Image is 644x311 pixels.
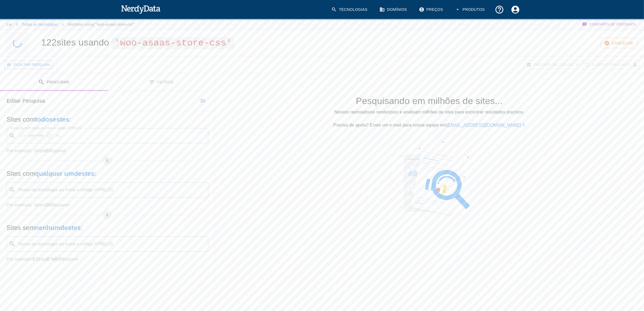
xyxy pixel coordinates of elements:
font: Por exemplo: [6,257,32,261]
font: Compartilhe Feedback [589,22,636,26]
font: qualquer um [35,170,74,177]
font: destes [74,170,94,177]
button: Cancelar [601,38,638,48]
font: : [81,224,83,231]
font: Precisa de ajuda? Envie um e-mail para nossa equipe em [333,123,446,127]
font: Pesquisando em milhões de sites... [356,96,503,106]
a: Preços [416,2,448,18]
font: 122 [41,37,57,47]
button: Produtos [452,2,489,18]
font: E [32,257,35,261]
font: E [106,158,108,163]
font: destes [60,224,81,231]
font: sites usando [57,37,109,47]
a: Tecnologias [328,2,372,18]
font: 'woo-asaas-store-css' [114,38,232,48]
font: nenhum [35,224,60,231]
font: Editar Pesquisa [6,98,45,104]
img: NerdyData.com [121,4,161,15]
font: E [45,148,48,153]
a: Todas as tecnologias [22,22,58,27]
font: : [69,116,71,123]
a: Domínios [376,2,411,18]
font: Sites com [6,116,35,123]
button: Ocultar pesquisa [4,61,53,69]
font: Mixpanel [52,203,70,207]
font: Por exemplo: Stripe [6,148,45,153]
font: Sites com [6,170,35,177]
button: Compartilhe Feedback [581,19,638,30]
nav: migalha de pão [6,19,135,30]
font: Nome da tecnologia ou insira o código HTML/JS [10,126,81,130]
font: Filtros [157,80,174,84]
font: Produtos [463,7,485,12]
font: e [57,133,59,138]
font: Por exemplo: Stripe [6,203,45,207]
font: : [94,170,96,177]
button: Configurações de Conta [507,2,523,18]
font: E [106,213,108,217]
button: Suporte e Documentação [491,2,507,18]
font: OU [45,203,52,207]
font: Domínios [387,7,407,12]
font: Cancelar [612,41,633,45]
font: estes [53,116,69,123]
font: todos [35,116,52,123]
font: Procurar [47,80,69,84]
font: Sites sem [6,224,35,231]
font: Mixpanel [61,257,78,261]
font: Ocultar pesquisa [14,63,50,67]
font: Tecnologias [339,7,368,12]
font: Nossos rastreadores renderizam e analisam milhões de sites para encontrar resultados precisos. [334,110,524,114]
font: Stripe [35,257,47,261]
font: Preços [427,7,443,12]
a: Lar [6,22,12,27]
p: Websites using "'woo-asaas-store-css'" [68,22,135,27]
a: [EMAIL_ADDRESS][DOMAIN_NAME] [446,123,521,127]
font: Mixpanel [48,148,66,153]
font: ... [59,133,63,138]
font: E NÃO [47,257,61,261]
